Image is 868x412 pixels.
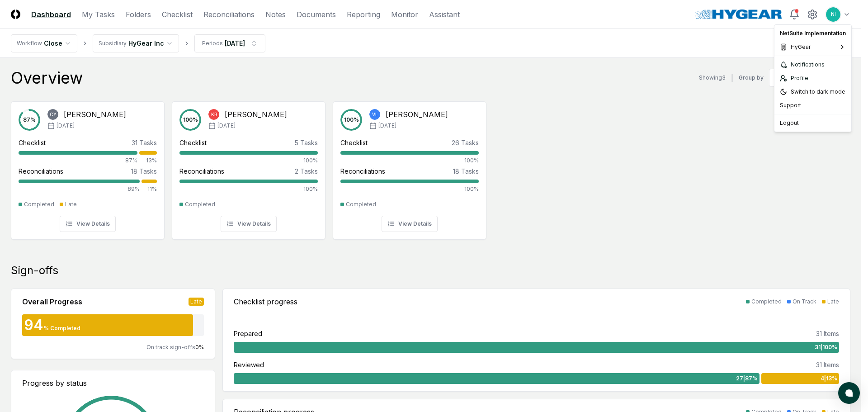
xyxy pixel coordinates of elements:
span: HyGear [791,43,811,51]
div: Support [776,99,849,112]
div: Logout [776,116,849,130]
a: Profile [776,71,849,85]
a: Notifications [776,58,849,71]
div: NetSuite Implementation [776,27,849,40]
div: Switch to dark mode [776,85,849,99]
